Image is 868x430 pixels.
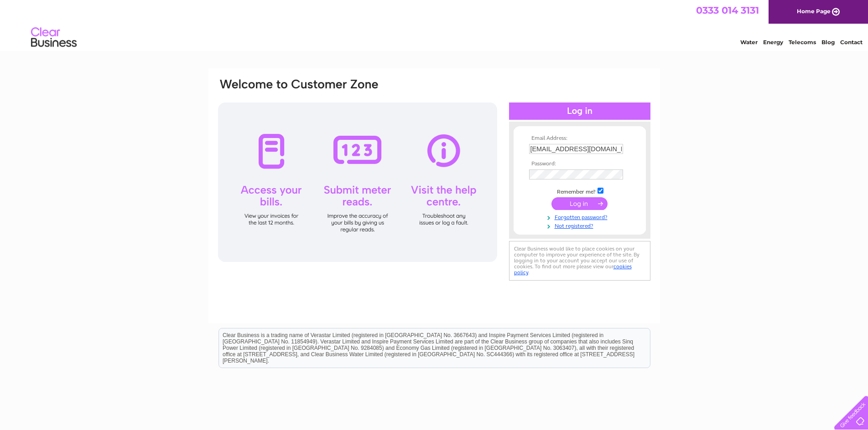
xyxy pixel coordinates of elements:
[527,186,633,195] td: Remember me?
[821,39,835,46] a: Blog
[219,5,650,44] div: Clear Business is a trading name of Verastar Limited (registered in [GEOGRAPHIC_DATA] No. 3667643...
[527,161,633,167] th: Password:
[763,39,783,46] a: Energy
[529,212,633,221] a: Forgotten password?
[31,24,77,51] img: logo.png
[551,197,608,210] input: Submit
[509,241,650,281] div: Clear Business would like to place cookies on your computer to improve your experience of the sit...
[514,263,632,276] a: cookies policy
[789,39,816,46] a: Telecoms
[696,5,759,16] a: 0333 014 3131
[840,39,863,46] a: Contact
[740,39,758,46] a: Water
[527,135,633,142] th: Email Address:
[529,221,633,230] a: Not registered?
